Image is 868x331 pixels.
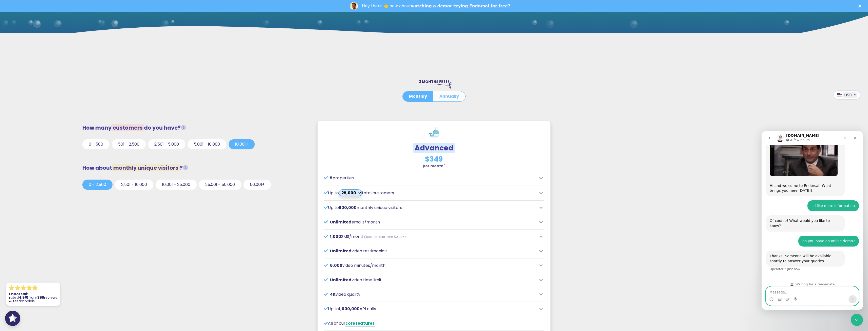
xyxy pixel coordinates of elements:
[413,143,455,153] span: Advanced
[183,165,188,170] i: Unique visitors that view our social proof tools (widgets, FOMO popups or Wall of Love) on your w...
[362,4,510,9] div: Hey there 👋 how about or
[148,139,185,149] button: 2,501 - 5,000
[82,139,109,149] button: 0 - 500
[112,139,146,149] button: 501 - 2,500
[437,82,452,89] img: arrow-right-down.svg
[181,125,186,130] i: Total customers from whom you request testimonials/reviews.
[82,165,308,171] h3: How about ?
[858,5,863,8] div: Close
[156,180,197,190] button: 10,001 - 25,000
[411,4,450,8] a: watching a demo
[324,291,537,298] p: video quality
[425,154,443,164] span: $349
[324,277,537,283] p: video time limit
[112,164,180,171] span: monthly unique visitors
[365,235,406,239] span: (extra credits from $0.025)
[423,163,445,168] strong: per month
[429,127,439,137] img: whale.svg
[19,295,28,300] strong: 4.9/5
[324,306,537,312] p: Up to API calls
[330,234,341,239] span: 1,000
[188,139,226,149] button: 5,001 - 10,000
[82,125,308,131] h3: How many do you have?
[115,180,153,190] button: 2,501 - 10,000
[324,175,537,181] p: properties
[82,180,113,190] button: 0 - 2,500
[112,124,144,131] span: customers
[454,4,510,8] a: trying Endorsal for free?
[433,91,465,101] button: Annually
[330,277,352,283] span: Unlimited
[330,291,336,297] span: 4K
[339,306,360,312] span: 1,000,000
[339,205,357,211] span: 500,000
[324,205,537,211] p: Up to monthly unique visitors
[330,175,333,181] span: 5
[762,131,863,310] iframe: Intercom live chat
[229,139,255,149] button: 10,001+
[403,91,433,101] button: Monthly
[324,234,537,240] p: SMS/month
[330,219,352,225] span: Unlimited
[324,189,537,196] p: Up to total customers
[345,320,375,327] a: core features
[330,263,342,268] span: 6,000
[324,219,537,225] p: emails/month
[244,180,271,190] button: 50,001+
[324,263,537,269] p: video minutes/month
[330,248,352,254] span: Unlimited
[37,295,44,300] strong: 398
[199,180,241,190] button: 25,001 - 50,000
[350,2,358,10] img: Profile image for Dean
[9,292,57,303] p: is rated from reviews & testimonials.
[851,314,863,326] iframe: Intercom live chat
[9,291,26,297] strong: Endorsal
[419,79,449,84] span: 3 MONTHS FREE!
[324,248,537,254] p: video testimonials
[324,320,537,326] p: All of our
